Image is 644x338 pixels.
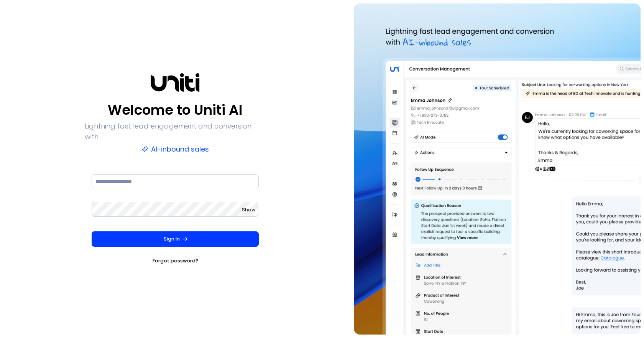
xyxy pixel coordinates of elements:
[92,231,259,247] button: Sign In
[242,206,255,213] span: Show
[85,121,266,142] p: Lightning fast lead engagement and conversion with
[242,206,255,214] button: Show
[108,101,243,119] p: Welcome to Uniti AI
[141,144,209,155] p: AI-inbound sales
[354,3,641,335] img: auth-hero.png
[153,257,198,265] a: Forgot password?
